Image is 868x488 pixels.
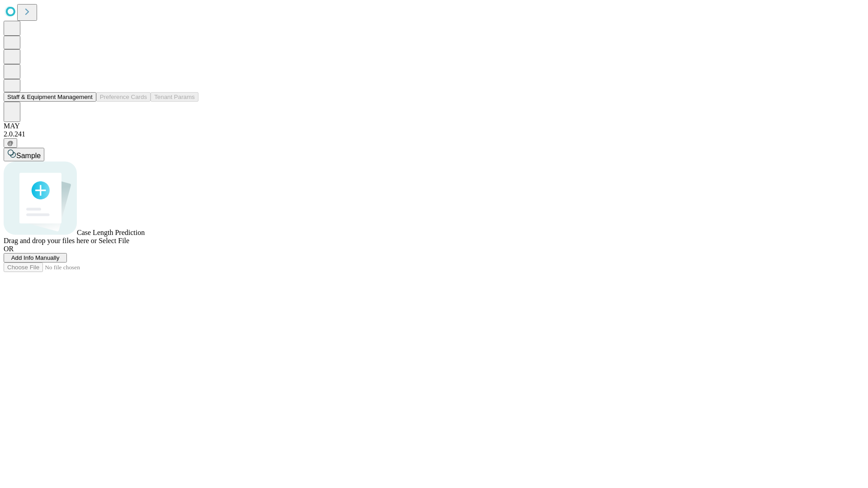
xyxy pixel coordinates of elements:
button: Sample [4,148,44,161]
button: Preference Cards [96,92,151,102]
div: MAY [4,122,864,130]
button: Add Info Manually [4,253,67,263]
span: OR [4,245,14,253]
span: Sample [16,152,41,160]
span: Select File [99,237,129,244]
span: @ [7,140,14,146]
button: Staff & Equipment Management [4,92,96,102]
span: Drag and drop your files here or [4,237,97,244]
div: 2.0.241 [4,130,864,138]
button: Tenant Params [151,92,198,102]
span: Case Length Prediction [77,229,145,236]
button: @ [4,138,17,148]
span: Add Info Manually [11,254,60,261]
